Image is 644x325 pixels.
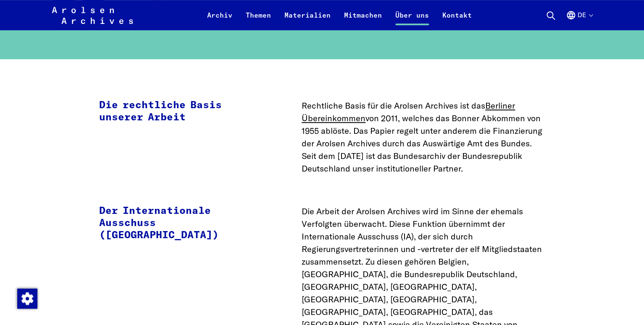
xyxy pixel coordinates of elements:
a: Materialien [278,10,337,30]
img: Zustimmung ändern [17,289,37,309]
a: Mitmachen [337,10,389,30]
a: Kontakt [436,10,478,30]
button: Deutsch, Sprachauswahl [566,10,592,30]
h3: Der Internationale Ausschuss ([GEOGRAPHIC_DATA]) [99,205,261,241]
a: Archiv [200,10,239,30]
a: Berliner Übereinkommen [302,100,515,123]
nav: Primär [200,5,478,25]
div: Zustimmung ändern [17,288,37,308]
a: Themen [239,10,278,30]
a: Über uns [389,10,436,30]
strong: Die rechtliche Basis unserer Arbeit [99,100,222,122]
p: Rechtliche Basis für die Arolsen Archives ist das von 2011, welches das Bonner Abkommen von 1955 ... [302,99,545,175]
